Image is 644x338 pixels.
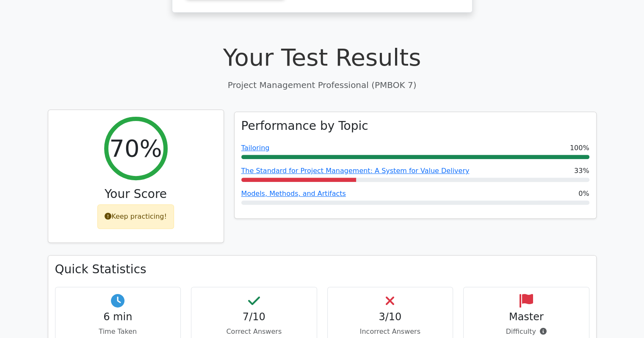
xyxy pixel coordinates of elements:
[574,166,589,176] span: 33%
[198,311,310,323] h4: 7/10
[334,311,446,323] h4: 3/10
[241,119,368,133] h3: Performance by Topic
[48,79,597,91] p: Project Management Professional (PMBOK 7)
[241,167,470,175] a: The Standard for Project Management: A System for Value Delivery
[198,327,310,337] p: Correct Answers
[578,189,589,199] span: 0%
[470,311,582,323] h4: Master
[97,204,174,229] div: Keep practicing!
[55,187,217,201] h3: Your Score
[109,134,162,162] h2: 70%
[470,327,582,337] p: Difficulty
[570,143,589,153] span: 100%
[241,190,346,198] a: Models, Methods, and Artifacts
[62,311,174,323] h4: 6 min
[241,144,270,152] a: Tailoring
[334,327,446,337] p: Incorrect Answers
[48,43,597,71] h1: Your Test Results
[55,262,589,277] h3: Quick Statistics
[62,327,174,337] p: Time Taken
